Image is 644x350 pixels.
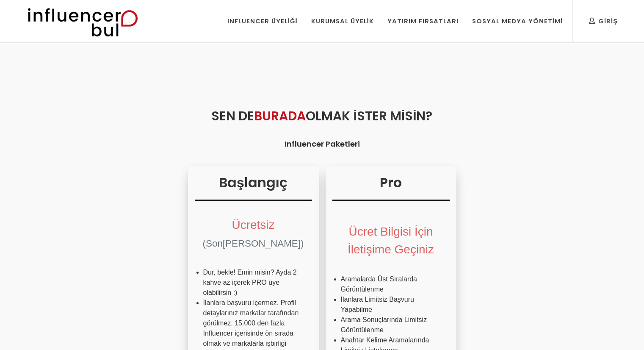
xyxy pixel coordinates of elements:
h4: Influencer Paketleri [48,138,597,150]
div: Sosyal Medya Yönetimi [472,17,563,26]
span: Ücret Bilgisi İçin [348,225,433,238]
div: Kurumsal Üyelik [311,17,374,26]
div: Giriş [589,17,618,26]
div: Influencer Üyeliği [227,17,298,26]
h3: Başlangıç [195,172,312,201]
li: Dur, bekle! Emin misin? Ayda 2 kahve az içerek PRO üye olabilirsin :) [203,267,304,298]
li: Aramalarda Üst Sıralarda Görüntülenme [341,274,441,294]
span: (Son[PERSON_NAME]) [203,238,304,249]
span: Ücretsiz [232,218,274,231]
li: İlanlara Limitsiz Başvuru Yapabilme [341,294,441,315]
div: Yatırım Fırsatları [387,17,459,26]
h2: Sen de Olmak İster misin? [48,106,597,125]
span: Burada [254,107,306,125]
span: İletişime Geçiniz [348,243,434,256]
h3: Pro [332,172,450,201]
li: Arama Sonuçlarında Limitsiz Görüntülenme [341,315,441,335]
